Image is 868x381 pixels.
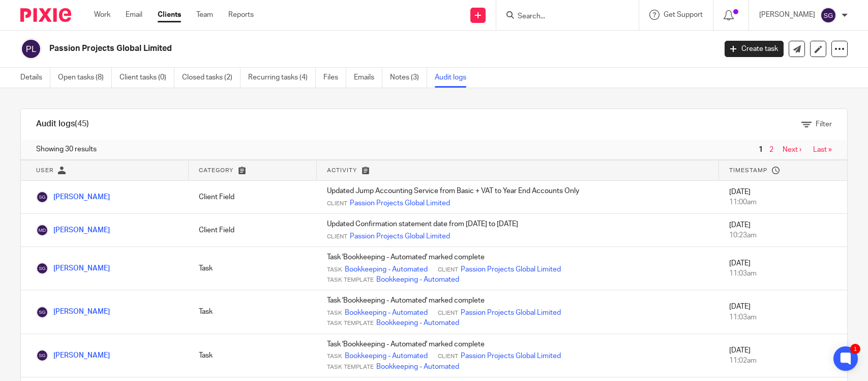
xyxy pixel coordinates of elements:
span: Filter [816,121,832,128]
a: Bookkeeping - Automated [376,275,459,285]
td: Updated Confirmation statement date from [DATE] to [DATE] [317,214,719,247]
a: Closed tasks (2) [182,68,241,88]
span: Client [438,309,458,317]
a: [PERSON_NAME] [36,352,110,359]
span: Task Template [327,276,374,284]
td: Task [189,247,317,290]
nav: pager [756,146,832,154]
a: Last » [813,146,832,153]
img: Sahithya Gopalakrishnan [36,191,48,203]
a: Bookkeeping - Automated [345,351,428,361]
a: Files [323,68,346,88]
img: Pixie [20,8,71,22]
span: Task Template [327,319,374,328]
span: 1 [756,144,765,156]
span: Client [438,266,458,274]
span: Task [327,352,342,361]
span: Task [327,309,342,317]
div: 11:03am [729,268,837,279]
td: [DATE] [719,334,847,377]
a: Next › [783,146,801,153]
h2: Passion Projects Global Limited [49,43,577,54]
td: Task 'Bookkeeping - Automated' marked complete [317,334,719,377]
a: Team [196,10,213,20]
a: Passion Projects Global Limited [350,198,450,208]
span: Category [199,168,233,173]
span: Task [327,266,342,274]
a: [PERSON_NAME] [36,308,110,315]
span: User [36,168,53,173]
a: Passion Projects Global Limited [461,308,561,318]
img: svg%3E [20,38,42,60]
span: Activity [327,168,357,173]
a: [PERSON_NAME] [36,194,110,201]
h1: Audit logs [36,119,89,129]
a: Passion Projects Global Limited [461,264,561,275]
td: Updated Jump Accounting Service from Basic + VAT to Year End Accounts Only [317,181,719,214]
img: Sahithya Gopalakrishnan [36,262,48,275]
img: svg%3E [820,7,836,23]
a: Work [94,10,110,20]
div: 10:23am [729,230,837,240]
a: Audit logs [435,68,474,88]
a: Passion Projects Global Limited [350,231,450,241]
td: [DATE] [719,214,847,247]
td: [DATE] [719,247,847,290]
a: Bookkeeping - Automated [376,362,459,372]
input: Search [517,12,608,21]
td: Client Field [189,214,317,247]
a: [PERSON_NAME] [36,227,110,234]
a: Create task [725,41,784,57]
a: Bookkeeping - Automated [376,318,459,328]
a: Passion Projects Global Limited [461,351,561,361]
a: Reports [228,10,254,20]
div: 11:03am [729,312,837,322]
p: [PERSON_NAME] [759,10,815,20]
td: Task 'Bookkeeping - Automated' marked complete [317,247,719,290]
td: Task [189,334,317,377]
a: Client tasks (0) [119,68,174,88]
a: Bookkeeping - Automated [345,264,428,275]
span: (45) [75,120,89,128]
span: Client [327,233,347,241]
img: Sahithya Gopalakrishnan [36,349,48,362]
td: [DATE] [719,290,847,334]
a: Notes (3) [390,68,427,88]
span: Task Template [327,363,374,371]
a: Bookkeeping - Automated [345,308,428,318]
a: Recurring tasks (4) [248,68,316,88]
td: Task [189,290,317,334]
span: Client [438,352,458,361]
img: Matt Dangell [36,224,48,236]
span: Showing 30 results [36,144,97,154]
div: 11:00am [729,197,837,207]
td: Client Field [189,181,317,214]
a: [PERSON_NAME] [36,265,110,272]
span: Client [327,200,347,208]
a: Emails [354,68,382,88]
div: 11:02am [729,356,837,366]
span: Get Support [664,11,703,18]
a: Details [20,68,50,88]
img: Sahithya Gopalakrishnan [36,306,48,318]
div: 1 [850,344,860,354]
a: Email [126,10,142,20]
a: Open tasks (8) [58,68,112,88]
td: Task 'Bookkeeping - Automated' marked complete [317,290,719,334]
a: 2 [769,146,773,153]
td: [DATE] [719,181,847,214]
a: Clients [158,10,181,20]
span: Timestamp [729,168,767,173]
